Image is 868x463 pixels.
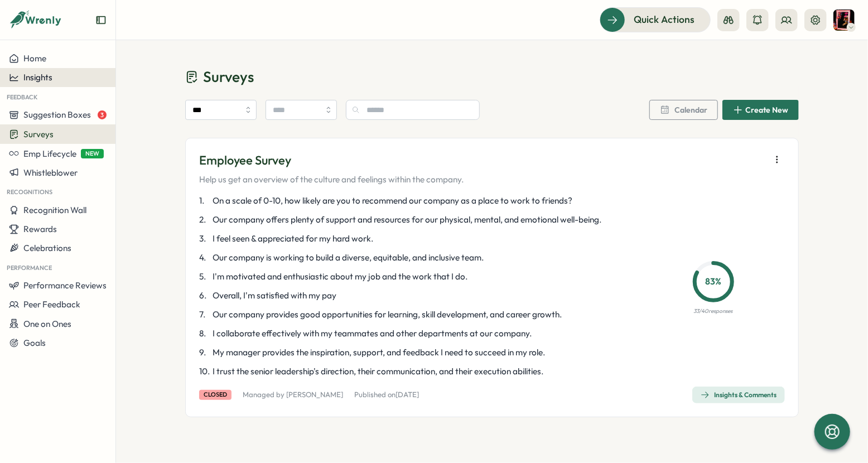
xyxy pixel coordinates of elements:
[213,327,532,340] span: I collaborate effectively with my teammates and other departments at our company.
[649,100,718,120] button: Calendar
[23,148,76,159] span: Emp Lifecycle
[203,67,254,86] span: Surveys
[833,9,855,31] img: Ruth
[694,307,733,316] p: 33 / 40 responses
[23,243,71,253] span: Celebrations
[199,327,210,340] span: 8 .
[696,275,731,289] p: 83 %
[199,195,210,207] span: 1 .
[23,109,91,120] span: Suggestion Boxes
[199,290,210,302] span: 6 .
[23,224,57,234] span: Rewards
[396,390,419,399] span: [DATE]
[199,214,210,226] span: 2 .
[23,299,80,310] span: Peer Feedback
[213,365,543,378] span: I trust the senior leadership's direction, their communication, and their execution abilities.
[213,214,601,226] span: Our company offers plenty of support and resources for our physical, mental, and emotional well-b...
[286,390,343,399] a: [PERSON_NAME]
[354,390,419,400] p: Published on
[243,390,343,400] p: Managed by
[199,173,464,186] p: Help us get an overview of the culture and feelings within the company.
[23,72,52,83] span: Insights
[634,12,695,27] span: Quick Actions
[23,53,46,64] span: Home
[23,167,78,178] span: Whistleblower
[23,337,46,348] span: Goals
[692,387,785,403] button: Insights & Comments
[23,319,71,329] span: One on Ones
[213,290,336,302] span: Overall, I'm satisfied with my pay
[199,252,210,264] span: 4 .
[213,271,467,283] span: I'm motivated and enthusiastic about my job and the work that I do.
[23,205,86,215] span: Recognition Wall
[213,252,484,264] span: Our company is working to build a diverse, equitable, and inclusive team.
[23,129,54,139] span: Surveys
[81,149,104,158] span: NEW
[199,271,210,283] span: 5 .
[199,346,210,359] span: 9 .
[600,7,711,32] button: Quick Actions
[722,100,799,120] button: Create New
[701,390,777,399] div: Insights & Comments
[199,390,232,399] div: closed
[98,110,107,119] span: 3
[199,233,210,245] span: 3 .
[213,195,572,207] span: On a scale of 0-10, how likely are you to recommend our company as a place to work to friends?
[745,106,788,114] span: Create New
[213,308,562,321] span: Our company provides good opportunities for learning, skill development, and career growth.
[199,308,210,321] span: 7 .
[199,365,210,378] span: 10 .
[674,106,707,114] span: Calendar
[213,233,373,245] span: I feel seen & appreciated for my hard work.
[199,152,464,169] p: Employee Survey
[95,15,107,26] button: Expand sidebar
[213,346,545,359] span: My manager provides the inspiration, support, and feedback I need to succeed in my role.
[23,280,107,291] span: Performance Reviews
